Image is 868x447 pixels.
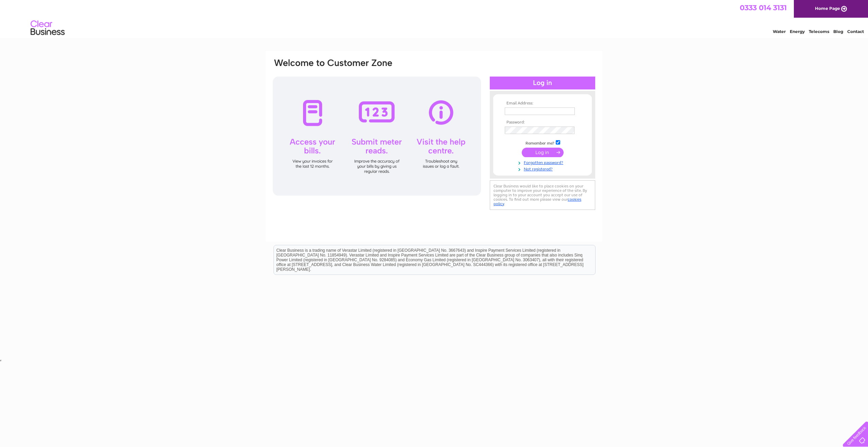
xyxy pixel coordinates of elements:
th: Email Address: [503,101,582,106]
div: Clear Business would like to place cookies on your computer to improve your experience of the sit... [490,180,595,210]
a: Energy [790,29,805,34]
img: logo.png [30,18,65,38]
div: Clear Business is a trading name of Verastar Limited (registered in [GEOGRAPHIC_DATA] No. 3667643... [274,4,595,33]
a: Telecoms [809,29,829,34]
a: 0333 014 3131 [740,3,787,12]
a: cookies policy [494,197,581,206]
th: Password: [503,120,582,125]
a: Water [773,29,786,34]
a: Contact [847,29,864,34]
input: Submit [522,148,564,157]
a: Blog [833,29,843,34]
a: Forgotten password? [505,159,582,165]
td: Remember me? [503,139,582,146]
a: Not registered? [505,165,582,172]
